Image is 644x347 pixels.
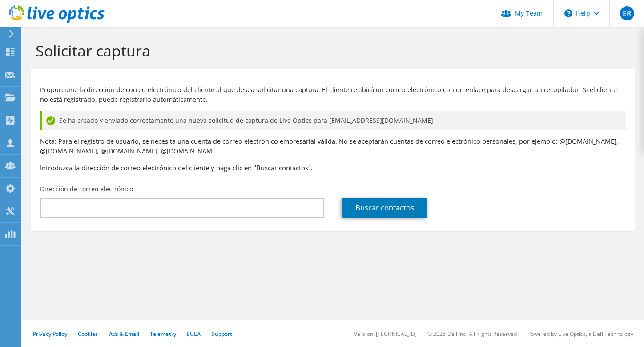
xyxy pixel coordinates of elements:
[354,330,417,338] li: Version: [TECHNICAL_ID]
[342,198,427,218] a: Buscar contactos
[187,330,201,338] a: EULA
[40,137,626,156] p: Nota: Para el registro de usuario, se necesita una cuenta de correo electrónico empresarial válid...
[150,330,176,338] a: Telemetry
[40,85,626,105] p: Proporcione la dirección de correo electrónico del cliente al que desea solicitar una captura. El...
[40,185,133,194] label: Dirección de correo electrónico
[33,330,67,338] a: Privacy Policy
[78,330,98,338] a: Cookies
[40,163,626,173] h3: Introduzca la dirección de correo electrónico del cliente y haga clic en "Buscar contactos".
[427,330,517,338] li: © 2025 Dell Inc. All Rights Reserved
[59,116,433,125] span: Se ha creado y enviado correctamente una nueva solicitud de captura de Live Optics para [EMAIL_AD...
[36,41,626,60] h1: Solicitar captura
[620,6,634,20] span: ER
[109,330,139,338] a: Ads & Email
[564,9,572,17] svg: \n
[527,330,633,338] li: Powered by Live Optics, a Dell Technology
[211,330,232,338] a: Support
